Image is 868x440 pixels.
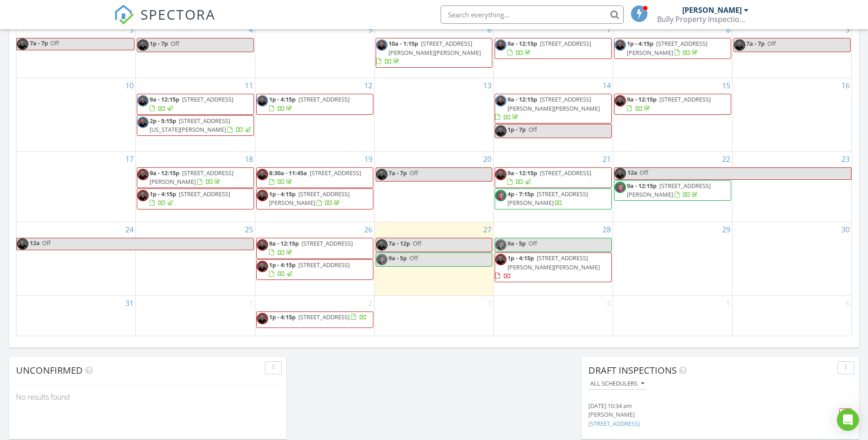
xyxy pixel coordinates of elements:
[495,167,612,188] a: 9a - 12:15p [STREET_ADDRESS]
[150,117,252,134] a: 2p - 5:15p [STREET_ADDRESS][US_STATE][PERSON_NAME]
[588,378,646,390] button: All schedulers
[243,152,255,166] a: Go to August 18, 2025
[494,22,613,78] td: Go to August 7, 2025
[720,222,732,237] a: Go to August 29, 2025
[269,313,367,321] a: 1p - 4:15p [STREET_ADDRESS]
[640,168,648,177] span: Off
[374,295,494,335] td: Go to September 3, 2025
[16,364,83,376] span: Unconfirmed
[362,222,374,237] a: Go to August 26, 2025
[837,409,859,431] div: Open Intercom Messenger
[137,117,149,128] img: br.jpg
[507,190,588,207] a: 4p - 7:15p [STREET_ADDRESS][PERSON_NAME]
[588,402,808,428] a: [DATE] 10:34 am [PERSON_NAME] [STREET_ADDRESS]
[257,190,268,201] img: br.jpg
[627,168,638,179] span: 12a
[137,94,254,114] a: 9a - 12:15p [STREET_ADDRESS]
[410,169,418,177] span: Off
[136,222,255,295] td: Go to August 25, 2025
[494,222,613,295] td: Go to August 28, 2025
[495,125,507,137] img: br.jpg
[257,313,268,324] img: br.jpg
[140,5,216,24] span: SPECTORA
[376,39,481,65] a: 10a - 1:15p [STREET_ADDRESS][PERSON_NAME][PERSON_NAME]
[481,222,493,237] a: Go to August 27, 2025
[613,78,733,151] td: Go to August 15, 2025
[269,261,296,269] span: 1p - 4:15p
[256,188,373,209] a: 1p - 4:15p [STREET_ADDRESS][PERSON_NAME]
[269,95,350,112] a: 1p - 4:15p [STREET_ADDRESS]
[255,295,374,335] td: Go to September 2, 2025
[171,39,179,48] span: Off
[614,180,731,201] a: 9a - 12:15p [STREET_ADDRESS][PERSON_NAME]
[114,5,134,25] img: The Best Home Inspection Software - Spectora
[376,38,493,68] a: 10a - 1:15p [STREET_ADDRESS][PERSON_NAME][PERSON_NAME]
[613,295,733,335] td: Go to September 5, 2025
[615,182,626,193] img: image03.png
[376,169,388,180] img: br.jpg
[367,22,374,37] a: Go to August 5, 2025
[374,78,494,151] td: Go to August 13, 2025
[485,22,493,37] a: Go to August 6, 2025
[481,78,493,93] a: Go to August 13, 2025
[746,39,765,48] span: 7a - 7p
[507,39,591,56] a: 9a - 12:15p [STREET_ADDRESS]
[495,94,612,123] a: 9a - 12:15p [STREET_ADDRESS][PERSON_NAME][PERSON_NAME]
[495,95,600,121] a: 9a - 12:15p [STREET_ADDRESS][PERSON_NAME][PERSON_NAME]
[269,190,350,207] span: [STREET_ADDRESS][PERSON_NAME]
[840,222,852,237] a: Go to August 30, 2025
[257,239,268,251] img: br.jpg
[269,239,353,256] a: 9a - 12:15p [STREET_ADDRESS]
[298,313,350,321] span: [STREET_ADDRESS]
[17,238,28,250] img: br.jpg
[256,311,373,328] a: 1p - 4:15p [STREET_ADDRESS]
[388,39,418,48] span: 10a - 1:15p
[732,222,852,295] td: Go to August 30, 2025
[16,22,136,78] td: Go to August 3, 2025
[494,78,613,151] td: Go to August 14, 2025
[388,39,481,56] span: [STREET_ADDRESS][PERSON_NAME][PERSON_NAME]
[136,151,255,222] td: Go to August 18, 2025
[495,95,507,107] img: br.jpg
[601,152,613,166] a: Go to August 21, 2025
[255,22,374,78] td: Go to August 5, 2025
[507,95,537,103] span: 9a - 12:15p
[724,296,732,311] a: Go to September 5, 2025
[495,39,507,51] img: br.jpg
[42,239,51,247] span: Off
[124,78,135,93] a: Go to August 10, 2025
[507,169,591,186] a: 9a - 12:15p [STREET_ADDRESS]
[150,117,230,134] span: [STREET_ADDRESS][US_STATE][PERSON_NAME]
[495,188,612,209] a: 4p - 7:15p [STREET_ADDRESS][PERSON_NAME]
[507,125,526,134] span: 1p - 7p
[16,295,136,335] td: Go to August 31, 2025
[256,167,373,188] a: 8:30a - 11:45a [STREET_ADDRESS]
[844,22,852,37] a: Go to August 9, 2025
[627,39,707,56] span: [STREET_ADDRESS][PERSON_NAME]
[732,22,852,78] td: Go to August 9, 2025
[150,39,168,48] span: 1p - 7p
[376,239,388,251] img: br.jpg
[657,15,749,24] div: Bully Property Inspections LLC
[507,254,534,262] span: 1p - 4:15p
[495,252,612,282] a: 1p - 4:15p [STREET_ADDRESS][PERSON_NAME][PERSON_NAME]
[613,151,733,222] td: Go to August 22, 2025
[840,78,852,93] a: Go to August 16, 2025
[114,12,216,32] a: SPECTORA
[269,239,299,247] span: 9a - 12:15p
[257,261,268,272] img: br.jpg
[495,239,507,251] img: image03.png
[255,222,374,295] td: Go to August 26, 2025
[540,169,591,177] span: [STREET_ADDRESS]
[269,169,307,177] span: 8:30a - 11:45a
[507,254,600,271] span: [STREET_ADDRESS][PERSON_NAME][PERSON_NAME]
[588,410,808,419] div: [PERSON_NAME]
[732,295,852,335] td: Go to September 6, 2025
[137,188,254,209] a: 1p - 4:15p [STREET_ADDRESS]
[243,222,255,237] a: Go to August 25, 2025
[495,254,507,265] img: br.jpg
[659,95,711,103] span: [STREET_ADDRESS]
[588,419,640,428] a: [STREET_ADDRESS]
[376,39,388,51] img: br.jpg
[150,117,176,125] span: 2p - 5:15p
